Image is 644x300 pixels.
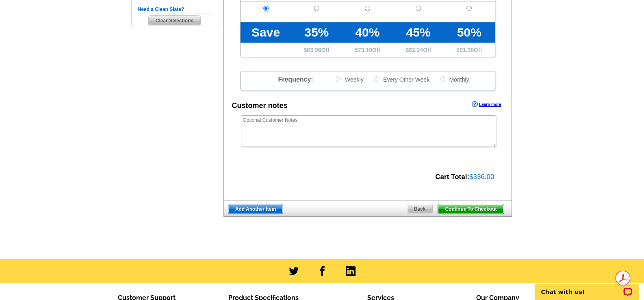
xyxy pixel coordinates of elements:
td: 45% [393,22,444,43]
span: Clear Selections [149,16,200,26]
iframe: LiveChat chat widget [530,274,644,300]
label: Monthly [439,76,469,83]
span: Back [407,204,433,214]
a: Learn more [472,101,501,108]
td: 50% [444,22,494,43]
td: 40% [342,22,393,43]
div: Customer notes [232,100,288,111]
span: 73.10 [358,47,372,53]
td: $ Off [342,43,393,57]
a: Back [407,204,433,214]
span: 91.38 [460,47,474,53]
td: 35% [291,22,342,43]
span: Continue To Checkout [438,204,503,214]
td: $ Off [393,43,444,57]
td: $ Off [444,43,494,57]
input: Weekly [336,76,341,82]
span: $336.00 [469,173,494,181]
h5: Need a Clean Slate? [138,6,212,13]
span: Frequency: [278,76,313,83]
span: 82.24 [409,47,423,53]
a: Add Another Item [228,204,283,214]
input: Every Other Week [374,76,379,82]
span: 63.96 [307,47,321,53]
strong: Cart Total: [435,173,469,181]
td: $ Off [291,43,342,57]
span: Add Another Item [228,204,283,214]
label: Weekly [335,76,364,83]
label: Every Other Week [373,76,429,83]
input: Monthly [440,76,445,82]
td: Save [241,22,291,43]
